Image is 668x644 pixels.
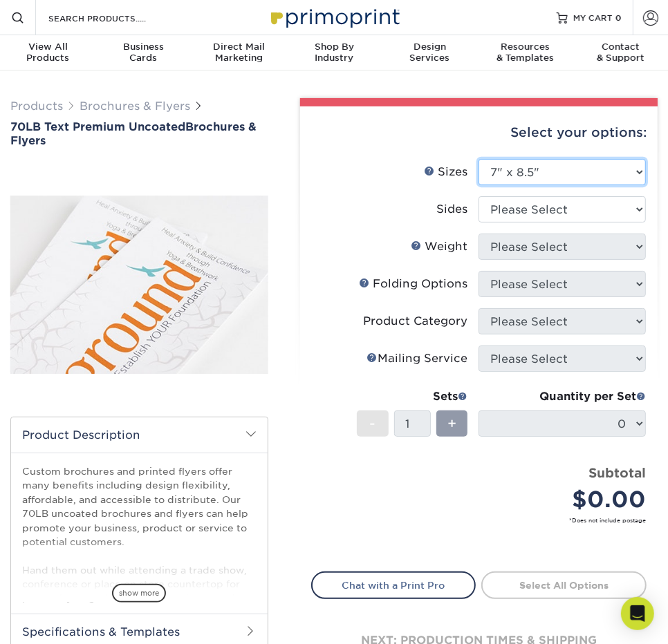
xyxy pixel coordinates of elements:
span: Design [382,41,477,53]
div: Marketing [191,41,286,64]
a: Resources& Templates [477,35,573,72]
img: 70LB Text<br/>Premium Uncoated 01 [10,196,268,374]
span: Resources [477,41,573,53]
div: Product Category [363,313,467,330]
span: MY CART [573,12,613,23]
a: Products [10,100,63,113]
span: + [447,413,456,434]
span: 0 [615,12,622,22]
div: $0.00 [489,483,646,516]
a: Chat with a Print Pro [311,571,476,599]
span: Contact [573,41,668,53]
span: Business [95,41,191,53]
span: - [369,413,375,434]
a: 70LB Text Premium UncoatedBrochures & Flyers [10,120,268,146]
span: 70LB Text Premium Uncoated [10,120,185,133]
a: Contact& Support [573,35,668,72]
a: Shop ByIndustry [286,35,382,72]
h1: Brochures & Flyers [10,120,268,146]
a: Select All Options [481,571,647,599]
a: DesignServices [382,35,477,72]
div: & Templates [477,41,573,64]
div: Folding Options [359,276,467,292]
div: Mailing Service [367,350,467,367]
strong: Subtotal [588,465,646,480]
div: & Support [573,41,668,64]
h2: Product Description [11,417,268,453]
span: Direct Mail [191,41,286,53]
div: Open Intercom Messenger [621,597,654,630]
div: Sets [357,388,467,405]
a: Direct MailMarketing [191,35,286,72]
div: Sizes [424,164,467,180]
a: Brochures & Flyers [80,100,190,113]
small: *Does not include postage [322,516,647,524]
img: Primoprint [265,2,403,32]
div: Industry [286,41,382,64]
div: Cards [95,41,191,64]
div: Sides [436,201,467,218]
a: BusinessCards [95,35,191,72]
input: SEARCH PRODUCTS..... [47,10,182,26]
div: Quantity per Set [479,388,646,405]
span: Shop By [286,41,382,53]
div: Select your options: [311,106,647,159]
div: Weight [411,238,467,255]
span: show more [112,584,166,603]
div: Services [382,41,477,64]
